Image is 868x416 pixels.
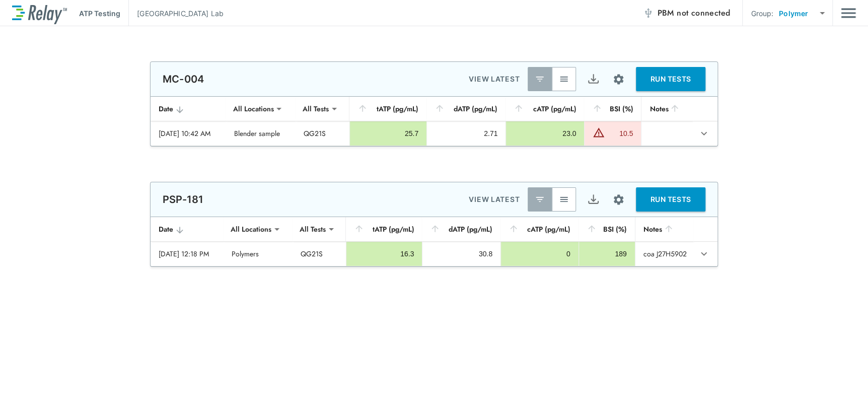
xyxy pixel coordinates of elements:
td: QG21S [296,121,349,146]
td: QG21S [293,242,346,266]
td: Blender sample [226,121,295,146]
table: sticky table [151,217,717,266]
div: 25.7 [358,128,418,138]
img: Export Icon [587,73,600,86]
div: 189 [587,249,627,259]
img: Offline Icon [643,8,653,18]
button: PBM not connected [639,3,734,23]
div: Notes [649,103,685,115]
div: [DATE] 10:42 AM [159,128,218,138]
div: All Tests [296,99,336,119]
th: Date [151,97,226,121]
th: Date [151,217,224,242]
span: not connected [677,7,730,19]
span: PBM [657,6,730,20]
button: Main menu [841,4,856,23]
button: expand row [695,125,712,142]
img: LuminUltra Relay [12,3,67,24]
button: Export [581,187,605,212]
div: All Locations [224,219,278,239]
div: cATP (pg/mL) [514,103,576,115]
p: [GEOGRAPHIC_DATA] Lab [137,8,224,19]
p: ATP Testing [79,8,120,19]
button: Site setup [605,66,632,93]
div: [DATE] 12:18 PM [159,249,215,259]
p: VIEW LATEST [469,73,520,85]
div: dATP (pg/mL) [430,223,492,235]
div: cATP (pg/mL) [509,223,570,235]
img: Latest [535,194,545,204]
button: expand row [695,245,712,262]
div: 16.3 [354,249,414,259]
div: 2.71 [435,128,497,138]
div: Notes [643,223,685,235]
button: RUN TESTS [636,187,705,212]
td: coa J27H5902 [635,242,693,266]
p: Group: [751,8,773,19]
p: PSP-181 [163,193,203,205]
div: dATP (pg/mL) [435,103,497,115]
img: Settings Icon [612,73,625,86]
div: 10.5 [607,128,633,138]
img: Latest [535,74,545,84]
div: 0 [509,249,570,259]
p: MC-004 [163,73,204,85]
td: Polymers [224,242,293,266]
div: 30.8 [430,249,492,259]
img: Settings Icon [612,193,625,206]
img: Drawer Icon [841,4,856,23]
button: Site setup [605,186,632,213]
img: View All [559,194,569,204]
img: Warning [593,126,605,138]
img: Export Icon [587,193,600,206]
div: All Locations [226,99,280,119]
button: Export [581,67,605,91]
p: VIEW LATEST [469,193,520,205]
table: sticky table [151,97,717,146]
div: tATP (pg/mL) [357,103,418,115]
iframe: Resource center [705,386,858,408]
div: BSI (%) [592,103,633,115]
div: tATP (pg/mL) [354,223,414,235]
button: RUN TESTS [636,67,705,91]
div: BSI (%) [587,223,627,235]
div: All Tests [293,219,333,239]
img: View All [559,74,569,84]
div: 23.0 [514,128,576,138]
